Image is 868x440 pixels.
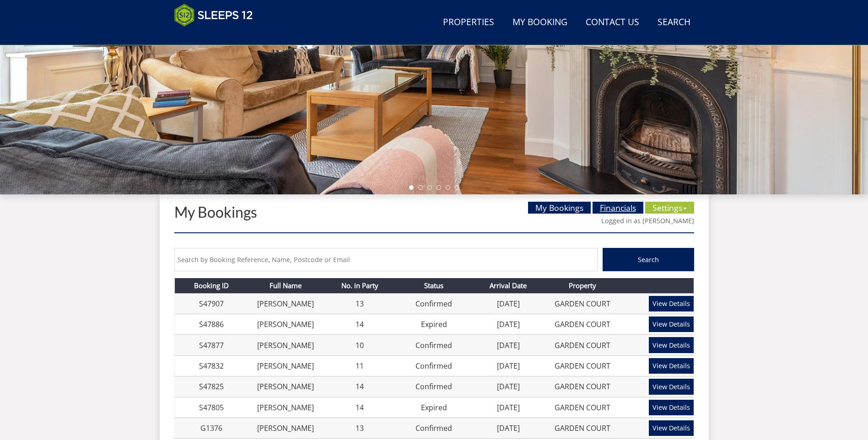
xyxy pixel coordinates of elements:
a: My Booking [509,12,571,33]
a: 14 [356,381,364,392]
a: View Details [649,400,694,415]
a: Contact Us [582,12,643,33]
a: S47832 [199,361,224,371]
a: S47877 [199,340,224,350]
a: Properties [439,12,498,33]
img: Sleeps 12 [174,4,253,27]
a: 14 [356,402,364,413]
a: [DATE] [497,340,520,350]
a: Confirmed [415,423,452,433]
a: GARDEN COURT [555,340,610,350]
th: Full Name [248,278,323,293]
a: Confirmed [415,361,452,371]
a: [DATE] [497,361,520,371]
a: Confirmed [415,340,452,350]
a: S47907 [199,299,224,309]
a: [DATE] [497,381,520,392]
a: Expired [421,402,447,413]
a: Settings [645,202,694,214]
a: GARDEN COURT [555,319,610,329]
a: [PERSON_NAME] [257,402,314,413]
th: No. in Party [323,278,397,293]
button: Search [603,248,694,271]
a: View Details [649,317,694,332]
a: [DATE] [497,299,520,309]
th: Arrival Date [471,278,545,293]
a: Expired [421,319,447,329]
span: Search [638,255,659,264]
a: S47825 [199,381,224,392]
th: Property [545,278,620,293]
a: GARDEN COURT [555,402,610,413]
a: Confirmed [415,381,452,392]
a: S47886 [199,319,224,329]
th: Status [397,278,471,293]
a: 10 [356,340,364,350]
a: [DATE] [497,402,520,413]
a: [PERSON_NAME] [257,423,314,433]
a: GARDEN COURT [555,361,610,371]
a: S47805 [199,402,224,413]
input: Search by Booking Reference, Name, Postcode or Email [174,248,598,271]
a: [PERSON_NAME] [257,361,314,371]
a: View Details [649,379,694,394]
a: GARDEN COURT [555,299,610,309]
a: Search [654,12,694,33]
th: Booking ID [174,278,248,293]
a: 11 [356,361,364,371]
a: My Bookings [174,203,257,221]
a: GARDEN COURT [555,423,610,433]
a: 13 [356,299,364,309]
a: [PERSON_NAME] [257,340,314,350]
a: Financials [593,202,643,214]
iframe: Customer reviews powered by Trustpilot [170,32,266,40]
a: [PERSON_NAME] [257,381,314,392]
a: 13 [356,423,364,433]
a: View Details [649,358,694,374]
a: [PERSON_NAME] [257,299,314,309]
a: View Details [649,420,694,436]
a: G1376 [200,423,222,433]
a: View Details [649,337,694,353]
a: GARDEN COURT [555,381,610,392]
a: View Details [649,296,694,311]
a: [PERSON_NAME] [257,319,314,329]
a: My Bookings [528,202,591,214]
a: Confirmed [415,299,452,309]
a: Logged in as [PERSON_NAME] [601,216,694,225]
a: 14 [356,319,364,329]
a: [DATE] [497,319,520,329]
a: [DATE] [497,423,520,433]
